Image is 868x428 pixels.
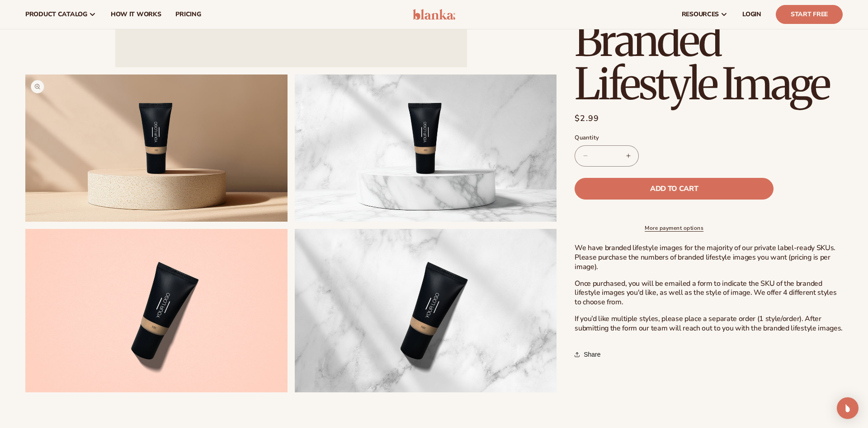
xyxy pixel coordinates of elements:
[575,243,843,271] p: We have branded lifestyle images for the majority of our private label-ready SKUs. Please purchas...
[682,11,719,18] span: resources
[25,11,87,18] span: product catalog
[575,112,599,125] span: $2.99
[742,11,761,18] span: LOGIN
[575,224,774,232] a: More payment options
[413,9,456,20] img: logo
[575,344,603,364] button: Share
[776,5,843,24] a: Start Free
[575,134,774,143] label: Quantity
[111,11,161,18] span: How It Works
[575,178,774,200] button: Add to cart
[175,11,201,18] span: pricing
[837,397,859,419] div: Open Intercom Messenger
[575,19,843,106] h1: Branded Lifestyle Image
[575,314,843,333] p: If you’d like multiple styles, please place a separate order (1 style/order). After submitting th...
[650,185,698,192] span: Add to cart
[575,279,843,307] p: Once purchased, you will be emailed a form to indicate the SKU of the branded lifestyle images yo...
